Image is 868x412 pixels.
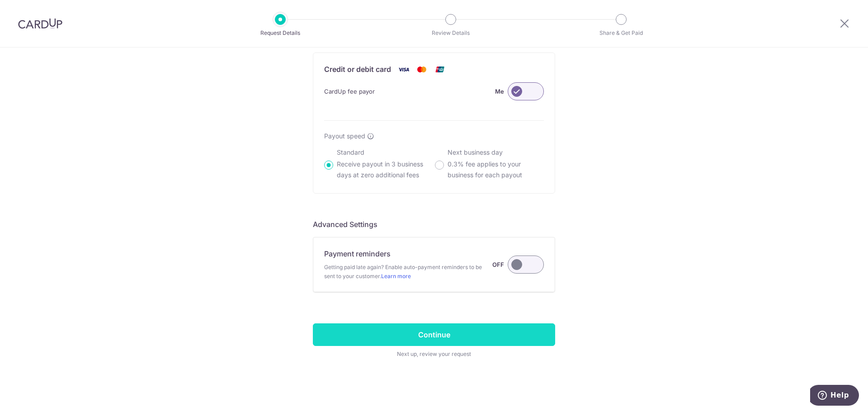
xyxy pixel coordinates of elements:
p: Payment reminders [324,248,391,259]
img: Union Pay [431,64,449,75]
span: Next up, review your request [313,350,555,359]
span: CardUp fee payor [324,86,375,97]
img: Visa [395,64,413,75]
span: Getting paid late again? Enable auto-payment reminders to be sent to your customer. [324,263,492,281]
p: Request Details [247,28,314,38]
a: Learn more [381,273,411,279]
p: Standard [337,148,433,157]
img: CardUp [18,18,62,29]
span: translation missing: en.company.payment_requests.form.header.labels.advanced_settings [313,220,377,229]
div: Payment reminders Getting paid late again? Enable auto-payment reminders to be sent to your custo... [324,248,544,281]
label: OFF [492,259,504,270]
img: Mastercard [413,64,431,75]
p: 0.3% fee applies to your business for each payout [448,159,544,180]
div: Payout speed [324,132,544,141]
p: Review Details [417,28,484,38]
p: Receive payout in 3 business days at zero additional fees [337,159,433,180]
input: Continue [313,323,555,346]
label: Me [495,86,504,97]
iframe: Opens a widget where you can find more information [810,385,859,407]
p: Share & Get Paid [588,28,655,38]
p: Credit or debit card [324,64,391,75]
p: Next business day [448,148,544,157]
